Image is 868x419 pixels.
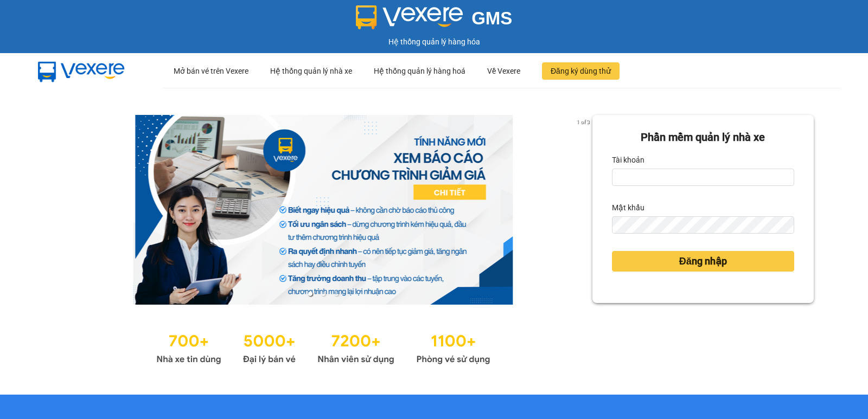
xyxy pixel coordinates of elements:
[356,16,513,25] a: GMS
[174,54,248,88] div: Mở bán vé trên Vexere
[270,54,352,88] div: Hệ thống quản lý nhà xe
[573,115,592,129] p: 1 of 3
[612,151,644,169] label: Tài khoản
[27,53,136,89] img: mbUUG5Q.png
[487,54,520,88] div: Về Vexere
[3,36,865,48] div: Hệ thống quản lý hàng hóa
[551,65,611,77] span: Đăng ký dùng thử
[471,8,512,28] span: GMS
[612,251,794,272] button: Đăng nhập
[334,292,339,296] li: slide item 3
[156,326,490,368] img: Statistics.png
[612,199,644,216] label: Mật khẩu
[542,62,620,80] button: Đăng ký dùng thử
[308,292,312,296] li: slide item 1
[321,292,325,296] li: slide item 2
[54,115,69,305] button: previous slide / item
[356,5,463,29] img: logo 2
[374,54,465,88] div: Hệ thống quản lý hàng hoá
[612,169,794,186] input: Tài khoản
[612,129,794,146] div: Phần mềm quản lý nhà xe
[577,115,592,305] button: next slide / item
[679,254,727,269] span: Đăng nhập
[612,216,794,234] input: Mật khẩu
